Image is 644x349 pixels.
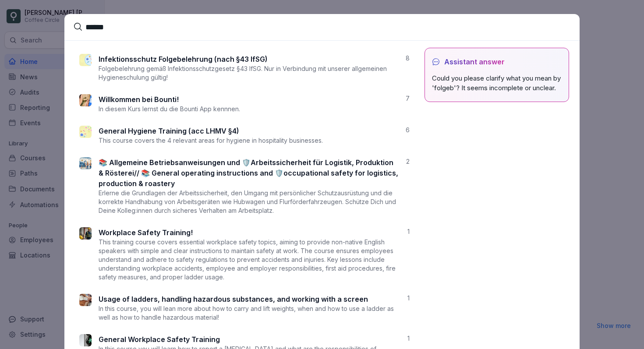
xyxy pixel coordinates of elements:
p: Infektionsschutz Folgebelehrung (nach §43 IfSG) [99,54,268,64]
a: 📚 Allgemeine Betriebsanweisungen und 🛡️Arbeitssicherheit für Logistik, Produktion & Rösterei// 📚 ... [75,151,414,221]
p: Erlerne die Grundlagen der Arbeitssicherheit, den Umgang mit persönlicher Schutzausrüstung und di... [99,189,399,215]
p: 📚 Allgemeine Betriebsanweisungen und 🛡️Arbeitssicherheit für Logistik, Produktion & Rösterei// 📚 ... [99,157,399,189]
a: Infektionsschutz Folgebelehrung (nach §43 IfSG)Folgebelehrung gemäß Infektionsschutzgesetz §43 If... [75,48,414,88]
p: Willkommen bei Bounti! [99,94,179,105]
div: Could you please clarify what you mean by 'folgeb'? It seems incomplete or unclear. [432,74,562,93]
p: 8 [406,54,410,63]
p: This course covers the 4 relevant areas for hygiene in hospitality businesses. [99,136,323,145]
p: This training course covers essential workplace safety topics, aiming to provide non-native Engli... [99,238,400,282]
p: In this course, you will lean more about how to carry and lift weights, when and how to use a lad... [99,304,400,322]
p: 1 [407,334,410,343]
p: General Hygiene Training (acc LHMV §4) [99,126,239,136]
p: 6 [406,126,410,134]
div: Assistant answer [432,57,505,67]
a: General Hygiene Training (acc LHMV §4)This course covers the 4 relevant areas for hygiene in hosp... [75,120,414,151]
p: 1 [407,294,410,303]
a: Workplace Safety Training!This training course covers essential workplace safety topics, aiming t... [75,221,414,288]
p: General Workplace Safety Training [99,334,220,345]
a: Willkommen bei Bounti!In diesem Kurs lernst du die Bounti App kennnen.7 [75,88,414,120]
p: Folgebelehrung gemäß Infektionsschutzgesetz §43 IfSG. Nur in Verbindung mit unserer allgemeinen H... [99,64,399,82]
p: Usage of ladders, handling hazardous substances, and working with a screen [99,294,368,304]
p: 1 [407,227,410,236]
p: Workplace Safety Training! [99,227,193,238]
p: In diesem Kurs lernst du die Bounti App kennnen. [99,105,240,113]
p: 2 [406,157,410,166]
a: Usage of ladders, handling hazardous substances, and working with a screenIn this course, you wil... [75,288,414,328]
p: 7 [406,94,410,103]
